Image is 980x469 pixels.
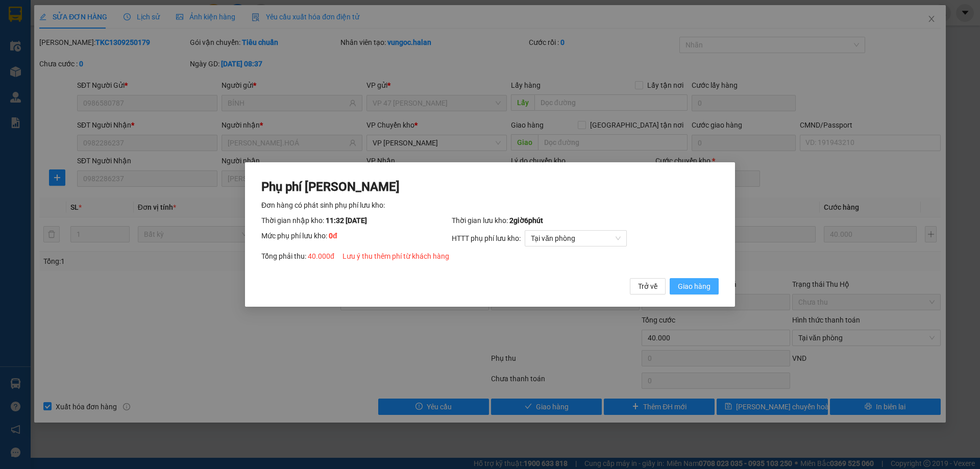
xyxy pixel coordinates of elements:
span: Tại văn phòng [531,231,621,246]
div: Tổng phải thu: [261,251,719,262]
button: Giao hàng [670,278,719,294]
div: Thời gian lưu kho: [452,215,719,226]
button: Trở về [630,278,666,294]
span: Giao hàng [678,281,710,292]
span: 2 giờ 6 phút [509,216,543,225]
img: logo.jpg [13,13,89,64]
span: Trở về [638,281,657,292]
b: GỬI : VP [GEOGRAPHIC_DATA] [13,69,152,104]
li: 271 - [PERSON_NAME] - [GEOGRAPHIC_DATA] - [GEOGRAPHIC_DATA] [95,25,427,38]
span: Lưu ý thu thêm phí từ khách hàng [342,252,449,260]
span: 0 đ [329,232,337,240]
div: Mức phụ phí lưu kho: [261,230,452,246]
div: Đơn hàng có phát sinh phụ phí lưu kho: [261,200,719,211]
span: 40.000 đ [308,252,334,260]
div: HTTT phụ phí lưu kho: [452,230,719,246]
span: 11:32 [DATE] [326,216,367,225]
div: Thời gian nhập kho: [261,215,452,226]
span: Phụ phí [PERSON_NAME] [261,180,400,194]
